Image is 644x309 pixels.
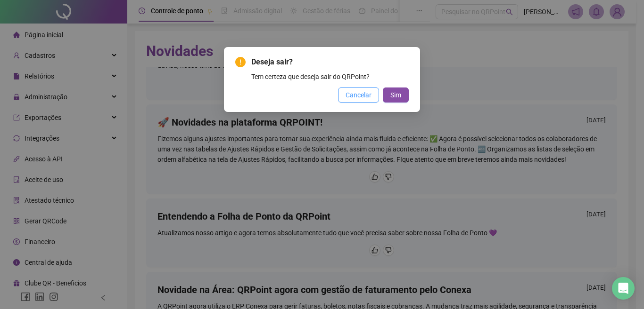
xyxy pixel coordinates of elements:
div: Tem certeza que deseja sair do QRPoint? [251,71,409,82]
div: Open Intercom Messenger [612,277,635,300]
span: Deseja sair? [251,56,409,68]
button: Cancelar [338,87,379,103]
span: Cancelar [346,90,372,100]
span: Sim [390,90,401,100]
button: Sim [383,87,409,103]
span: exclamation-circle [235,57,246,67]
